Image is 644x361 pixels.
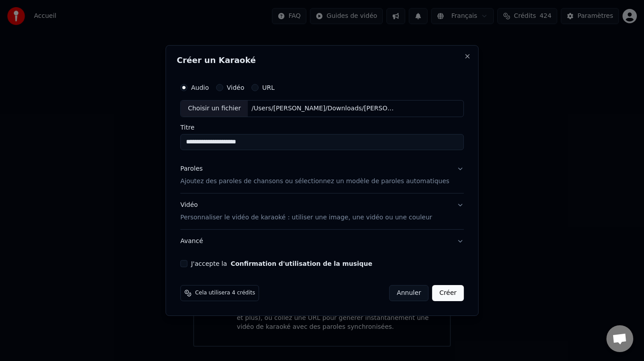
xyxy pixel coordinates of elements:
label: J'accepte la [191,260,372,267]
p: Personnaliser le vidéo de karaoké : utiliser une image, une vidéo ou une couleur [180,213,432,222]
div: Paroles [180,164,203,173]
h2: Créer un Karaoké [177,56,467,64]
button: ParolesAjoutez des paroles de chansons ou sélectionnez un modèle de paroles automatiques [180,157,464,193]
button: VidéoPersonnaliser le vidéo de karaoké : utiliser une image, une vidéo ou une couleur [180,193,464,229]
button: Annuler [389,285,428,301]
div: Vidéo [180,201,432,222]
span: Cela utilisera 4 crédits [195,290,255,297]
label: Vidéo [227,84,244,91]
button: J'accepte la [231,260,373,267]
button: Créer [432,285,464,301]
button: Avancé [180,230,464,253]
label: Audio [191,84,209,91]
label: Titre [180,124,464,130]
p: Ajoutez des paroles de chansons ou sélectionnez un modèle de paroles automatiques [180,177,449,186]
div: Choisir un fichier [181,101,248,117]
div: /Users/[PERSON_NAME]/Downloads/[PERSON_NAME]-Raim Laode.m4a [248,104,400,113]
label: URL [262,84,275,91]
